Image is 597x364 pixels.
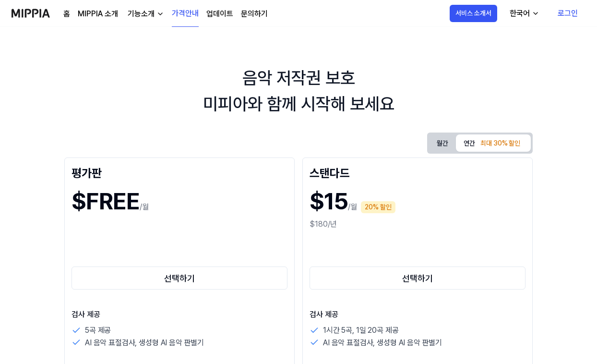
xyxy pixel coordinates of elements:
[310,184,348,218] h1: $15
[72,165,287,180] div: 평가판
[310,267,525,290] button: 선택하기
[140,201,149,213] p: /월
[72,265,287,291] a: 선택하기
[85,324,111,337] p: 5곡 제공
[172,0,199,27] a: 가격안내
[508,8,532,19] div: 한국어
[310,165,525,180] div: 스탠다드
[310,309,525,320] p: 검사 제공
[72,309,287,320] p: 검사 제공
[72,267,287,290] button: 선택하기
[206,8,233,20] a: 업데이트
[126,8,164,20] button: 기능소개
[361,201,395,213] div: 20% 할인
[450,5,497,22] button: 서비스 소개서
[429,134,456,152] button: 월간
[72,184,140,218] h1: $FREE
[323,324,398,337] p: 1시간 5곡, 1일 20곡 제공
[323,337,442,349] p: AI 음악 표절검사, 생성형 AI 음악 판별기
[156,10,164,18] img: down
[85,337,204,349] p: AI 음악 표절검사, 생성형 AI 음악 판별기
[456,134,531,152] button: 연간
[241,8,268,20] a: 문의하기
[348,201,357,213] p: /월
[478,136,523,151] div: 최대 30% 할인
[126,8,156,20] div: 기능소개
[310,265,525,291] a: 선택하기
[310,218,525,230] div: $180/년
[63,8,70,20] a: 홈
[502,4,545,23] button: 한국어
[78,8,118,20] a: MIPPIA 소개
